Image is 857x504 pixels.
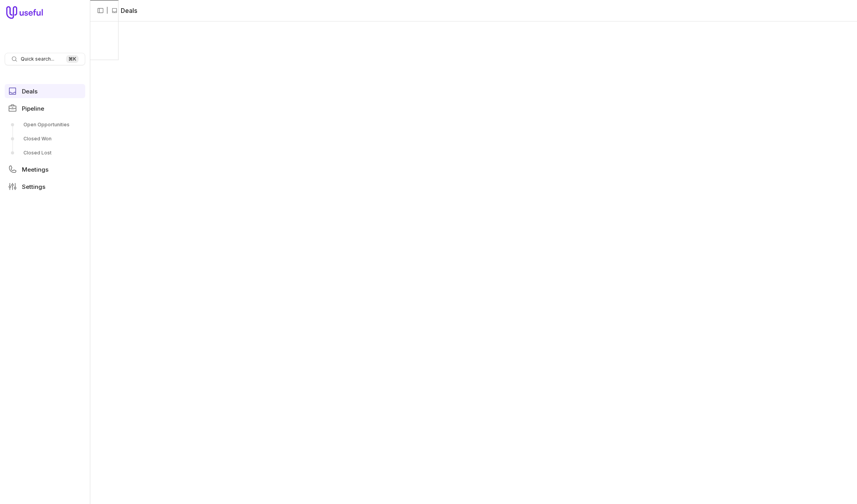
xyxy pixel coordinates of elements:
a: Open Opportunities [5,118,85,131]
span: Quick search... [21,56,54,62]
a: Settings [5,179,85,194]
a: Deals [5,84,85,98]
li: Deals [111,6,137,15]
a: Closed Lost [5,147,85,159]
span: Settings [22,184,45,190]
a: Meetings [5,162,85,176]
span: Deals [22,88,38,94]
span: | [106,6,108,15]
button: Collapse sidebar [95,5,106,16]
div: Pipeline submenu [5,118,85,159]
a: Closed Won [5,133,85,145]
span: Meetings [22,167,48,172]
span: Pipeline [22,106,44,111]
kbd: ⌘ K [66,55,79,63]
a: Pipeline [5,101,85,115]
